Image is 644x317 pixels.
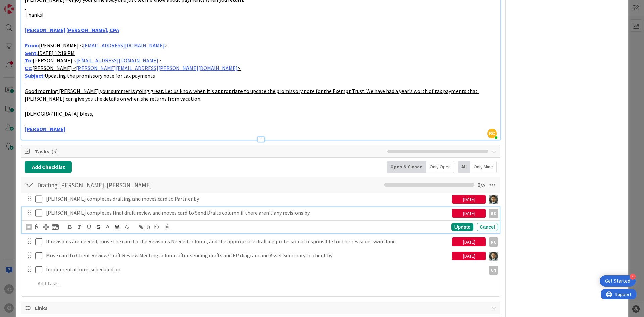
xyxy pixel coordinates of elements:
a: [DEMOGRAPHIC_DATA] bless, [25,110,93,117]
div: RC [26,224,32,230]
div: Only Mine [470,161,497,173]
a: Good morning [PERSON_NAME] your summer is going great. Let us know when it's appropriate to updat... [25,88,479,102]
div: All [458,161,470,173]
a: Cc: [25,65,32,71]
div: Open & Closed [387,161,426,173]
a: [EMAIL_ADDRESS][DOMAIN_NAME] [76,57,158,64]
div: Open Get Started checklist, remaining modules: 4 [600,275,636,287]
p: [PERSON_NAME] completes final draft review and moves card to Send Drafts column if there aren't a... [46,209,449,217]
span: ( 5 ) [51,148,58,155]
div: [DATE] [452,209,486,218]
div: CN [489,266,498,275]
p: If revisions are needed, move the card to the Revisions Needed column, and the appropriate drafti... [46,237,449,245]
span: Links [35,304,488,312]
a: Subject: [25,72,45,79]
span: 0 / 5 [478,181,485,189]
a: [EMAIL_ADDRESS][DOMAIN_NAME] [83,42,165,49]
span: Tasks [35,147,384,155]
img: CG [489,195,498,204]
div: Only Open [426,161,454,173]
a: [PERSON_NAME] < [39,42,83,49]
p: Move card to Client Review/Draft Review Meeting column after sending drafts and EP diagram and As... [46,252,449,259]
div: RC [489,209,498,218]
a: [PERSON_NAME] [25,126,65,133]
div: [DATE] [452,252,486,260]
a: To: [25,57,33,64]
a: [PERSON_NAME][EMAIL_ADDRESS][PERSON_NAME][DOMAIN_NAME] [76,65,238,71]
button: Add Checklist [25,161,72,173]
a: > [238,65,241,71]
div: Get Started [605,278,630,284]
input: Add Checklist... [35,179,186,191]
div: 4 [630,274,636,280]
a: [PERSON_NAME] < [33,57,76,64]
div: RC [489,237,498,247]
a: Thanks! [25,11,43,18]
div: [DATE] [452,195,486,204]
span: RC [487,129,497,138]
p: [PERSON_NAME] completes drafting and moves card to Partner by [46,195,449,203]
a: Updating the promissory note for tax payments [45,72,155,79]
a: [DATE] 12:18 PM [38,50,75,56]
a: [PERSON_NAME] < [32,65,76,71]
div: Update [451,223,473,231]
div: [DATE] [452,237,486,246]
a: From: [25,42,39,49]
a: [PERSON_NAME] [PERSON_NAME], CPA [25,27,119,33]
div: Cancel [477,223,498,231]
img: CG [489,252,498,261]
a: > [165,42,168,49]
p: Implementation is scheduled on [46,266,483,273]
a: Sent: [25,50,38,56]
a: > [158,57,161,64]
span: Support [14,1,31,9]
